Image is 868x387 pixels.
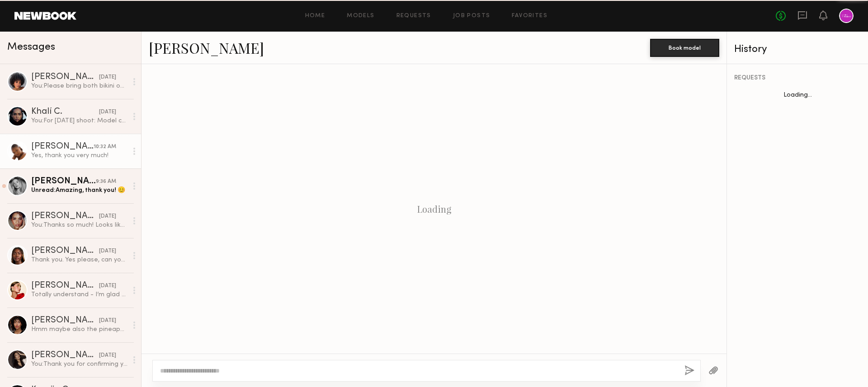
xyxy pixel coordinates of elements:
div: Loading [417,204,451,214]
div: You: Please bring both bikini options just in case. We're trying to order some alternatives but n... [31,82,127,90]
div: [DATE] [99,108,116,117]
div: Totally understand - I’m glad you found a good fit! Thank you for considering me, I would love th... [31,290,127,299]
div: Khalí C. [31,107,99,117]
div: [PERSON_NAME] [31,247,99,256]
div: [DATE] [99,317,116,325]
span: Messages [7,42,55,52]
a: [PERSON_NAME] [149,38,264,57]
div: [PERSON_NAME] [31,316,99,325]
div: You: For [DATE] shoot: Model call time: 11:30am Address: [STREET_ADDRESS] On-site number: [PHONE_... [31,117,127,125]
div: History [734,44,861,55]
div: You: Thanks so much! Looks like the product was dropped off in the mail room - please let us know... [31,221,127,229]
a: Requests [396,13,431,19]
div: 9:36 AM [96,177,116,186]
div: [DATE] [99,247,116,256]
div: Hmm maybe also the pineapple exfoliating powder! [31,325,127,334]
div: [PERSON_NAME] [31,73,99,82]
a: Models [347,13,374,19]
a: Book model [650,43,719,51]
div: Unread: Amazing, thank you! 😊 [31,186,127,195]
div: [DATE] [99,351,116,360]
div: Thank you. Yes please, can you add me. [31,256,127,264]
div: [PERSON_NAME] [31,281,99,290]
div: [PERSON_NAME] [31,212,99,221]
div: 10:32 AM [94,143,116,151]
button: Book model [650,39,719,57]
a: Job Posts [453,13,491,19]
div: [PERSON_NAME] [31,351,99,360]
div: You: Thank you for confirming you've receive the product. Please make sure you review and follow ... [31,360,127,368]
div: Yes, thank you very much! [31,151,127,160]
div: [DATE] [99,212,116,221]
div: [PERSON_NAME] [31,142,94,151]
div: [PERSON_NAME] [31,177,96,186]
a: Home [305,13,325,19]
a: Favorites [512,13,547,19]
div: [DATE] [99,282,116,290]
div: Loading... [727,92,868,98]
div: REQUESTS [734,75,861,81]
div: [DATE] [99,73,116,82]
